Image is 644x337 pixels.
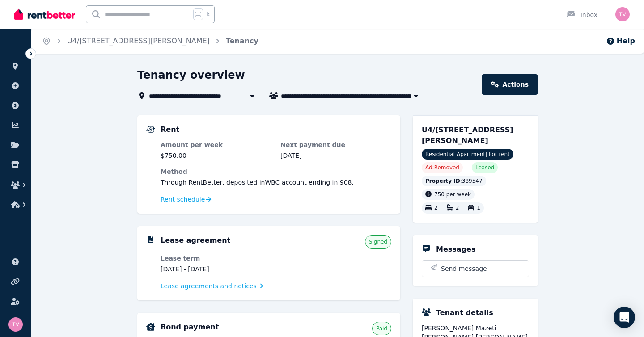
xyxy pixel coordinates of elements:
[475,164,494,171] span: Leased
[422,261,529,277] button: Send message
[161,195,205,204] span: Rent schedule
[67,37,210,45] a: U4/[STREET_ADDRESS][PERSON_NAME]
[161,179,354,186] span: Through RentBetter , deposited in WBC account ending in 908 .
[436,244,475,255] h5: Messages
[425,177,460,185] span: Property ID
[434,191,471,198] span: 750 per week
[161,195,212,204] a: Rent schedule
[436,308,493,318] h5: Tenant details
[280,140,391,149] dt: Next payment due
[422,149,513,160] span: Residential Apartment | For rent
[280,151,391,160] dd: [DATE]
[31,29,269,54] nav: Breadcrumb
[146,323,155,331] img: Bond Details
[606,36,635,46] button: Help
[434,205,438,211] span: 2
[422,126,513,145] span: U4/[STREET_ADDRESS][PERSON_NAME]
[376,325,387,332] span: Paid
[8,317,23,332] img: Tetiana Viezhys
[161,140,271,149] dt: Amount per week
[161,124,179,135] h5: Rent
[456,205,459,211] span: 2
[207,11,210,18] span: k
[441,264,487,273] span: Send message
[477,205,480,211] span: 1
[566,10,597,19] div: Inbox
[369,238,387,245] span: Signed
[146,126,155,133] img: Rental Payments
[615,7,630,21] img: Tetiana Viezhys
[614,307,635,328] div: Open Intercom Messenger
[161,265,271,274] dd: [DATE] - [DATE]
[137,68,245,82] h1: Tenancy overview
[226,37,258,45] a: Tenancy
[161,151,271,160] dd: $750.00
[161,254,271,263] dt: Lease term
[161,235,230,246] h5: Lease agreement
[161,322,219,333] h5: Bond payment
[425,164,459,171] span: Ad: Removed
[161,167,391,176] dt: Method
[482,74,538,95] a: Actions
[422,176,486,186] div: : 389547
[161,282,263,291] a: Lease agreements and notices
[161,282,257,291] span: Lease agreements and notices
[14,8,75,21] img: RentBetter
